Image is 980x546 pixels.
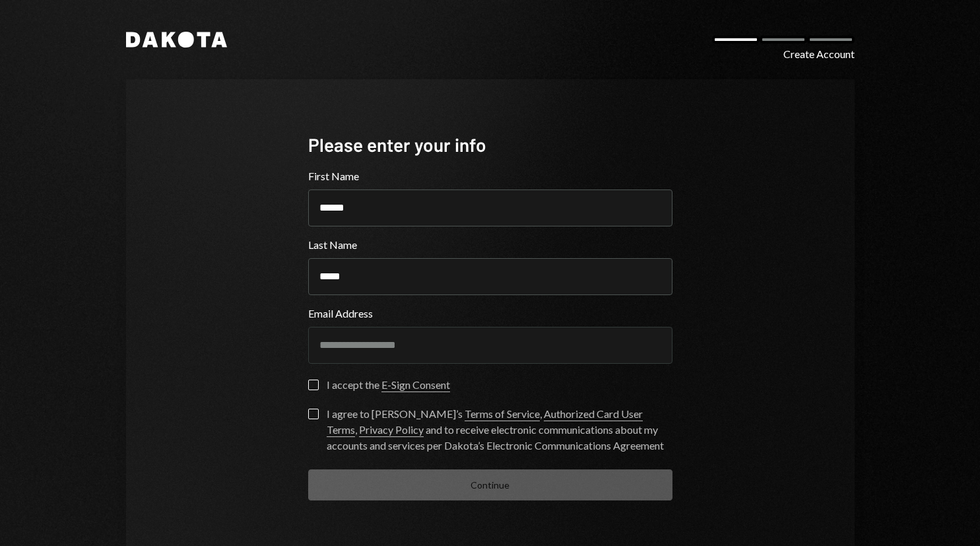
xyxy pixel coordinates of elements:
div: I accept the [327,377,450,393]
a: Authorized Card User Terms [327,407,643,437]
label: First Name [308,168,672,184]
div: I agree to [PERSON_NAME]’s , , and to receive electronic communications about my accounts and ser... [327,406,672,454]
a: E-Sign Consent [381,378,450,392]
div: Please enter your info [308,132,672,158]
a: Privacy Policy [359,423,424,437]
label: Last Name [308,237,672,253]
button: I agree to [PERSON_NAME]’s Terms of Service, Authorized Card User Terms, Privacy Policy and to re... [308,409,319,419]
button: I accept the E-Sign Consent [308,380,319,390]
a: Terms of Service [465,407,540,421]
div: Create Account [783,46,855,62]
label: Email Address [308,306,672,322]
